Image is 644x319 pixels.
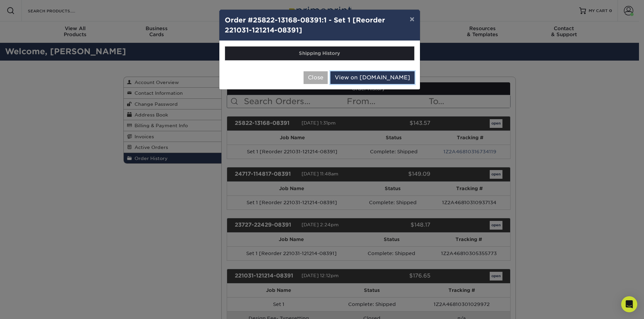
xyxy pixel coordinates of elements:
[304,71,328,84] button: Close
[225,47,414,60] th: Shipping History
[621,296,637,312] div: Open Intercom Messenger
[404,10,420,28] button: ×
[225,15,415,35] h4: Order #25822-13168-08391:1 - Set 1 [Reorder 221031-121214-08391]
[330,71,415,84] a: View on [DOMAIN_NAME]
